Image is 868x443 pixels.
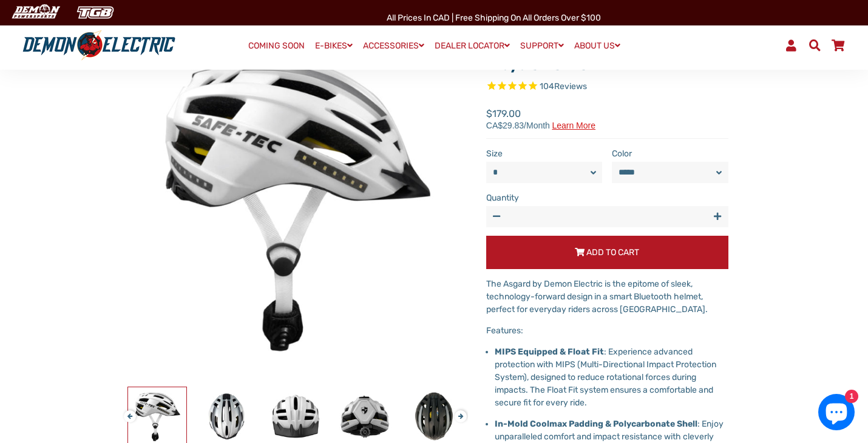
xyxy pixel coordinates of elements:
[70,2,120,22] img: TGB Canada
[554,81,587,92] span: Reviews
[495,347,604,357] strong: MIPS Equipped & Float Fit
[815,394,858,433] inbox-online-store-chat: Shopify online store chat
[486,147,603,160] label: Size
[486,206,728,227] input: quantity
[612,147,728,160] label: Color
[486,324,728,337] p: Features:
[6,2,64,22] img: Demon Electric
[495,345,728,409] p: : Experience advanced protection with MIPS (Multi-Directional Impact Protection System), designed...
[387,13,601,23] span: All Prices in CAD | Free shipping on all orders over $100
[570,37,625,55] a: ABOUT US
[455,404,462,418] button: Next
[516,37,568,55] a: SUPPORT
[311,37,357,55] a: E-BIKES
[244,38,309,55] a: COMING SOON
[486,236,728,269] button: Add to Cart
[707,206,728,227] button: Increase item quantity by one
[18,30,180,61] img: Demon Electric logo
[486,107,595,130] span: $179.00
[124,404,131,418] button: Previous
[486,206,507,227] button: Reduce item quantity by one
[586,247,639,258] span: Add to Cart
[495,419,697,429] strong: In-Mold Coolmax Padding & Polycarbonate Shell
[540,81,587,92] span: 104 reviews
[359,37,429,55] a: ACCESSORIES
[486,278,728,316] p: The Asgard by Demon Electric is the epitome of sleek, technology-forward design in a smart Blueto...
[486,80,728,94] span: Rated 4.8 out of 5 stars 104 reviews
[486,192,728,204] label: Quantity
[430,37,514,55] a: DEALER LOCATOR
